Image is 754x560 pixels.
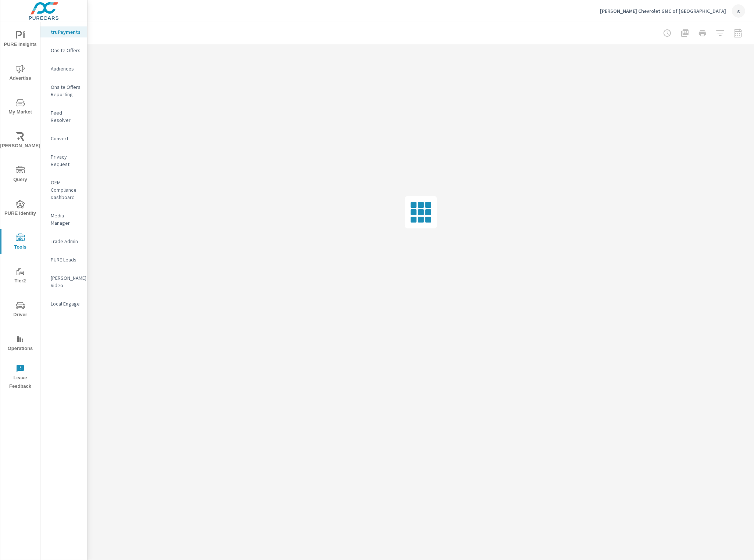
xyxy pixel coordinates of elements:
[3,65,38,83] span: Advertise
[40,26,87,37] div: truPayments
[51,256,81,263] p: PURE Leads
[3,132,38,150] span: [PERSON_NAME]
[40,133,87,144] div: Convert
[40,272,87,291] div: [PERSON_NAME] Video
[51,212,81,227] p: Media Manager
[51,135,81,142] p: Convert
[40,151,87,170] div: Privacy Request
[51,65,81,72] p: Audiences
[3,234,38,252] span: Tools
[40,210,87,228] div: Media Manager
[0,22,40,394] div: nav menu
[40,254,87,265] div: PURE Leads
[40,177,87,203] div: OEM Compliance Dashboard
[3,166,38,184] span: Query
[51,153,81,168] p: Privacy Request
[51,179,81,201] p: OEM Compliance Dashboard
[51,238,81,245] p: Trade Admin
[3,200,38,218] span: PURE Identity
[40,82,87,100] div: Onsite Offers Reporting
[51,83,81,98] p: Onsite Offers Reporting
[51,300,81,307] p: Local Engage
[51,28,81,36] p: truPayments
[51,47,81,54] p: Onsite Offers
[3,301,38,319] span: Driver
[600,8,726,14] p: [PERSON_NAME] Chevrolet GMC of [GEOGRAPHIC_DATA]
[3,98,38,116] span: My Market
[3,335,38,353] span: Operations
[51,274,81,289] p: [PERSON_NAME] Video
[732,4,745,18] div: s
[3,31,38,49] span: PURE Insights
[40,298,87,309] div: Local Engage
[40,45,87,56] div: Onsite Offers
[40,236,87,247] div: Trade Admin
[40,63,87,74] div: Audiences
[51,109,81,124] p: Feed Resolver
[3,267,38,285] span: Tier2
[40,107,87,126] div: Feed Resolver
[3,364,38,391] span: Leave Feedback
